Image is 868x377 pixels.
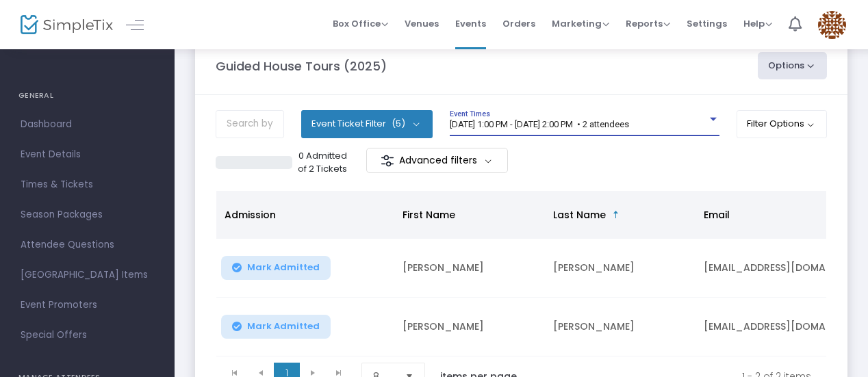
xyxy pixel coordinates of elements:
td: [PERSON_NAME] [394,298,545,356]
span: Settings [687,6,727,41]
span: [DATE] 1:00 PM - [DATE] 2:00 PM • 2 attendees [450,119,629,129]
span: Event Details [21,146,154,164]
span: Marketing [552,17,609,30]
span: Dashboard [21,116,154,133]
span: (5) [392,118,405,129]
td: [PERSON_NAME] [545,239,695,298]
span: Sortable [611,209,622,220]
button: Filter Options [737,110,828,138]
td: [PERSON_NAME] [545,298,695,356]
span: Email [704,208,730,222]
span: First Name [403,208,455,222]
span: Orders [502,6,535,41]
span: Season Packages [21,206,154,224]
input: Search by name, order number, email, ip address [216,110,284,138]
button: Mark Admitted [221,315,331,339]
span: Reports [626,17,670,30]
span: Box Office [333,17,388,30]
div: Data table [216,191,826,356]
button: Options [758,52,828,79]
m-panel-title: Guided House Tours (2025) [216,57,387,75]
span: Times & Tickets [21,176,154,194]
m-button: Advanced filters [366,148,508,173]
span: Venues [405,6,439,41]
span: Special Offers [21,326,154,344]
button: Event Ticket Filter(5) [301,110,433,138]
span: Mark Admitted [247,321,320,332]
img: filter [381,154,394,168]
h4: GENERAL [18,82,156,109]
span: [GEOGRAPHIC_DATA] Items [21,266,154,284]
p: 0 Admitted of 2 Tickets [298,149,348,176]
span: Mark Admitted [247,262,320,273]
span: Admission [225,208,276,222]
button: Mark Admitted [221,256,331,280]
td: [PERSON_NAME] [394,239,545,298]
span: Last Name [553,208,606,222]
span: Event Promoters [21,296,154,314]
span: Events [455,6,486,41]
span: Attendee Questions [21,236,154,254]
span: Help [743,17,772,30]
